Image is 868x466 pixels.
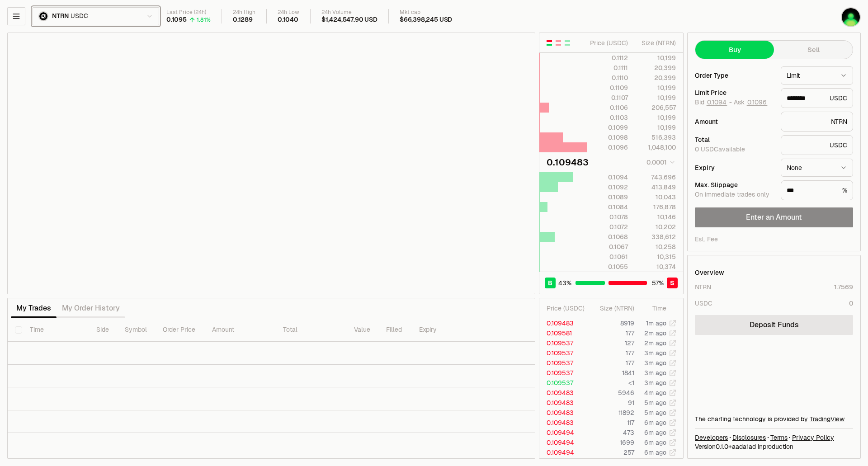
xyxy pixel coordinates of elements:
[589,378,635,388] td: <1
[781,135,853,155] div: USDC
[642,304,666,313] div: Time
[636,73,676,82] div: 20,399
[646,319,666,327] time: 1m ago
[695,137,774,143] div: Total
[539,447,589,457] td: 0.109494
[695,268,724,277] div: Overview
[842,8,860,26] img: Antoine BdV (ATOM)
[564,39,571,47] button: Show Buy Orders Only
[588,252,628,261] div: 0.1061
[588,242,628,251] div: 0.1067
[589,438,635,447] td: 1699
[636,173,676,182] div: 743,696
[539,338,589,348] td: 0.109537
[539,408,589,418] td: 0.109483
[11,299,57,317] button: My Trades
[732,433,766,442] a: Disclosures
[558,278,571,287] span: 43 %
[589,338,635,348] td: 127
[644,428,666,437] time: 6m ago
[695,191,774,199] div: On immediate trades only
[695,41,774,59] button: Buy
[589,358,635,368] td: 177
[539,418,589,428] td: 0.109483
[636,63,676,72] div: 20,399
[644,399,666,407] time: 5m ago
[636,133,676,142] div: 516,393
[589,328,635,338] td: 177
[706,99,727,106] button: 0.1094
[636,222,676,231] div: 10,202
[781,66,853,85] button: Limit
[39,12,47,20] img: NTRN Logo
[810,415,844,423] a: TradingView
[596,304,634,313] div: Size ( NTRN )
[412,318,476,342] th: Expiry
[644,389,666,397] time: 4m ago
[644,379,666,387] time: 3m ago
[588,83,628,92] div: 0.1109
[588,63,628,72] div: 0.1111
[636,262,676,271] div: 10,374
[644,448,666,457] time: 6m ago
[644,438,666,447] time: 6m ago
[695,442,853,451] div: Version 0.1.0 + in production
[589,368,635,378] td: 1841
[644,349,666,357] time: 3m ago
[118,318,156,342] th: Symbol
[539,398,589,408] td: 0.109483
[539,358,589,368] td: 0.109537
[588,173,628,182] div: 0.1094
[644,157,676,168] button: 0.0001
[278,9,299,16] div: 24h Low
[205,318,276,342] th: Amount
[588,103,628,112] div: 0.1106
[781,112,853,132] div: NTRN
[89,318,118,342] th: Side
[636,113,676,122] div: 10,199
[539,368,589,378] td: 0.109537
[548,278,552,287] span: B
[695,165,774,171] div: Expiry
[636,242,676,251] div: 10,258
[588,53,628,62] div: 0.1112
[555,39,562,47] button: Show Sell Orders Only
[71,12,88,20] span: USDC
[379,318,412,342] th: Filled
[834,282,853,292] div: 1.7569
[644,329,666,337] time: 2m ago
[166,16,187,24] div: 0.1095
[539,348,589,358] td: 0.109537
[644,419,666,427] time: 6m ago
[636,202,676,212] div: 176,878
[52,12,69,20] span: NTRN
[57,299,125,317] button: My Order History
[588,113,628,122] div: 0.1103
[588,193,628,202] div: 0.1089
[644,369,666,377] time: 3m ago
[539,378,589,388] td: 0.109537
[644,339,666,347] time: 2m ago
[588,183,628,192] div: 0.1092
[588,212,628,221] div: 0.1078
[588,93,628,102] div: 0.1107
[695,414,853,424] div: The charting technology is provided by
[732,442,756,451] span: aada1ad2f77c1757f468fa0ec04a50fa47d1647e
[636,93,676,102] div: 10,199
[546,39,553,47] button: Show Buy and Sell Orders
[589,418,635,428] td: 117
[636,193,676,202] div: 10,043
[695,433,728,442] a: Developers
[695,72,774,79] div: Order Type
[636,183,676,192] div: 413,849
[588,73,628,82] div: 0.1110
[276,318,347,342] th: Total
[636,252,676,261] div: 10,315
[233,9,255,16] div: 24h High
[23,318,89,342] th: Time
[695,315,853,335] a: Deposit Funds
[588,143,628,152] div: 0.1096
[636,53,676,62] div: 10,199
[547,304,589,313] div: Price ( USDC )
[588,262,628,271] div: 0.1055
